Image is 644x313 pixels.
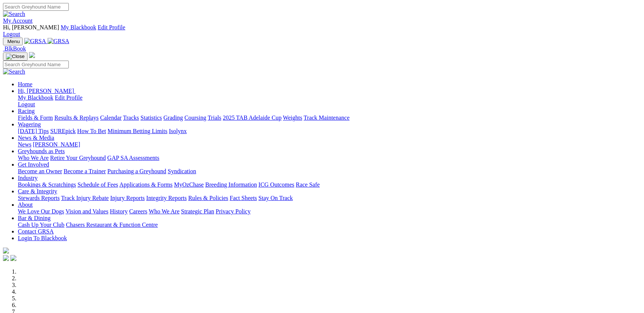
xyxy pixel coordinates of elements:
div: Wagering [18,128,641,135]
a: My Account [3,17,33,24]
a: Vision and Values [65,208,108,214]
a: 2025 TAB Adelaide Cup [223,114,281,121]
a: Weights [283,114,302,121]
div: Greyhounds as Pets [18,155,641,161]
a: Edit Profile [55,94,83,101]
a: Isolynx [169,128,187,134]
a: Bar & Dining [18,215,51,221]
a: Rules & Policies [188,195,228,201]
span: BlkBook [4,45,26,52]
a: Get Involved [18,161,49,168]
a: Edit Profile [98,24,125,30]
a: Schedule of Fees [77,181,118,188]
span: Hi, [PERSON_NAME] [18,88,74,94]
a: Chasers Restaurant & Function Centre [66,222,158,228]
a: Track Injury Rebate [61,195,109,201]
a: Bookings & Scratchings [18,181,76,188]
img: logo-grsa-white.png [3,248,9,254]
a: Track Maintenance [304,114,350,121]
a: Tracks [123,114,139,121]
a: How To Bet [77,128,106,134]
a: Minimum Betting Limits [107,128,167,134]
a: Strategic Plan [181,208,214,214]
a: History [110,208,128,214]
img: facebook.svg [3,255,9,261]
a: SUREpick [50,128,75,134]
a: Logout [18,101,35,107]
span: Menu [7,39,20,44]
a: GAP SA Assessments [107,155,160,161]
a: Who We Are [18,155,49,161]
a: My Blackbook [18,94,54,101]
img: twitter.svg [10,255,16,261]
input: Search [3,61,69,68]
a: Cash Up Your Club [18,222,64,228]
div: Bar & Dining [18,222,641,228]
a: Login To Blackbook [18,235,67,241]
a: Industry [18,175,38,181]
a: [DATE] Tips [18,128,49,134]
a: Injury Reports [110,195,145,201]
a: Become an Owner [18,168,62,174]
img: GRSA [48,38,70,45]
div: Get Involved [18,168,641,175]
img: Search [3,11,25,17]
div: Racing [18,114,641,121]
a: Coursing [184,114,206,121]
a: Greyhounds as Pets [18,148,65,154]
a: About [18,201,33,208]
a: Careers [129,208,147,214]
a: Applications & Forms [119,181,173,188]
img: Close [6,54,25,59]
input: Search [3,3,69,11]
a: Stewards Reports [18,195,59,201]
a: News [18,141,31,148]
a: Breeding Information [205,181,257,188]
img: GRSA [24,38,46,45]
a: Hi, [PERSON_NAME] [18,88,75,94]
a: News & Media [18,135,54,141]
a: Home [18,81,32,87]
a: MyOzChase [174,181,204,188]
img: logo-grsa-white.png [29,52,35,58]
a: Logout [3,31,20,37]
a: Trials [207,114,221,121]
a: We Love Our Dogs [18,208,64,214]
div: About [18,208,641,215]
button: Toggle navigation [3,52,28,61]
a: Wagering [18,121,41,128]
a: My Blackbook [61,24,96,30]
button: Toggle navigation [3,38,23,45]
a: Race Safe [296,181,319,188]
a: Who We Are [149,208,180,214]
a: Retire Your Greyhound [50,155,106,161]
a: [PERSON_NAME] [33,141,80,148]
div: My Account [3,24,641,38]
a: Integrity Reports [146,195,187,201]
a: Syndication [168,168,196,174]
a: Care & Integrity [18,188,57,194]
a: Racing [18,108,35,114]
div: Industry [18,181,641,188]
a: ICG Outcomes [258,181,294,188]
div: Care & Integrity [18,195,641,201]
a: Fact Sheets [230,195,257,201]
a: Stay On Track [258,195,293,201]
a: BlkBook [3,45,26,52]
div: Hi, [PERSON_NAME] [18,94,641,108]
div: News & Media [18,141,641,148]
img: Search [3,68,25,75]
a: Statistics [141,114,162,121]
a: Grading [164,114,183,121]
a: Contact GRSA [18,228,54,235]
a: Fields & Form [18,114,53,121]
a: Become a Trainer [64,168,106,174]
a: Calendar [100,114,122,121]
span: Hi, [PERSON_NAME] [3,24,59,30]
a: Purchasing a Greyhound [107,168,166,174]
a: Results & Replays [54,114,99,121]
a: Privacy Policy [216,208,251,214]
